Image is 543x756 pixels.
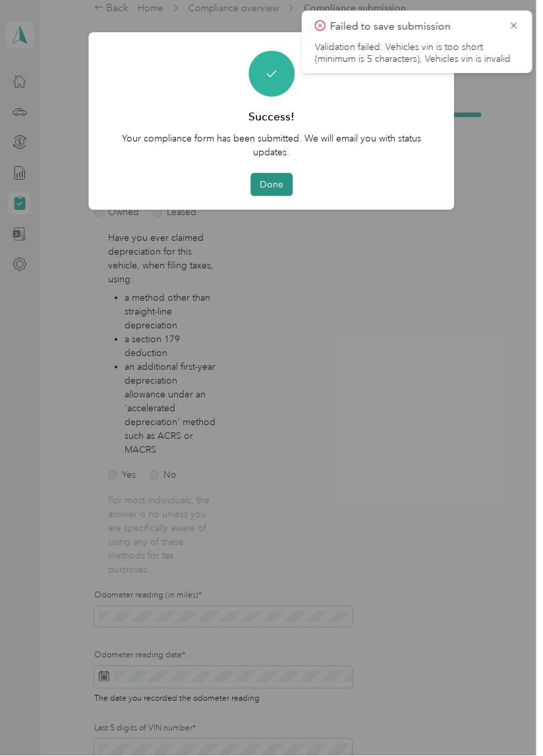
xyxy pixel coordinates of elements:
iframe: Everlance-gr Chat Button Frame [469,682,543,756]
p: Your compliance form has been submitted. We will email you with status updates. [107,132,436,159]
h3: Success! [248,109,295,125]
button: Done [250,173,293,196]
p: Failed to save submission [330,18,499,35]
li: Validation failed: Vehicles vin is too short (minimum is 5 characters), Vehicles vin is invalid [315,41,519,65]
